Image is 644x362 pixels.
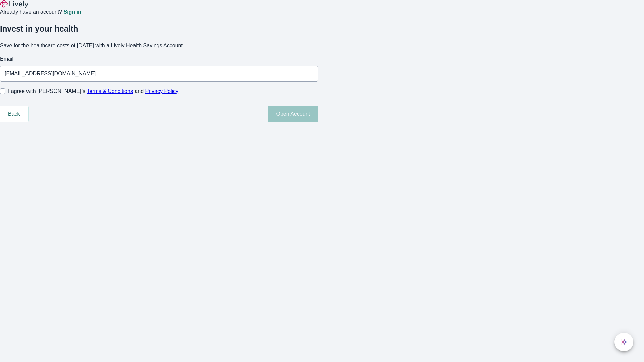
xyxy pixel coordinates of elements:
a: Privacy Policy [145,88,179,94]
button: chat [614,333,633,351]
a: Sign in [63,9,81,15]
a: Terms & Conditions [87,88,133,94]
span: I agree with [PERSON_NAME]’s and [8,87,178,95]
svg: Lively AI Assistant [621,339,627,345]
